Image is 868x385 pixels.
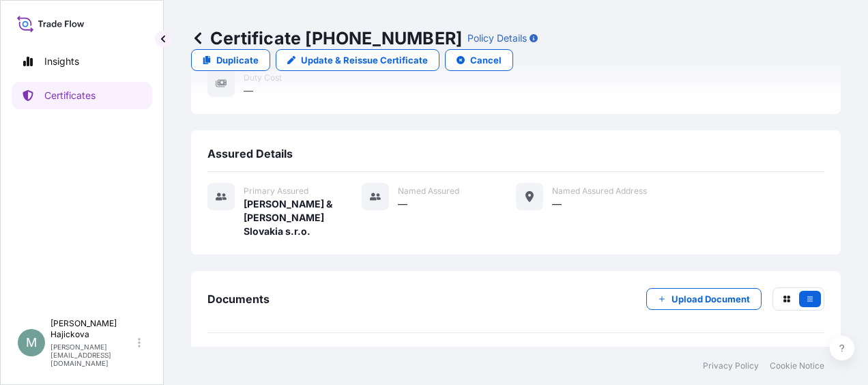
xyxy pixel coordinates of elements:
[207,292,270,306] span: Documents
[552,197,562,211] span: —
[26,336,37,350] span: M
[244,197,362,238] span: [PERSON_NAME] & [PERSON_NAME] Slovakia s.r.o.
[398,186,459,197] span: Named Assured
[467,31,527,45] p: Policy Details
[12,48,152,75] a: Insights
[191,27,462,49] p: Certificate [PHONE_NUMBER]
[445,49,513,71] button: Cancel
[50,318,135,340] p: [PERSON_NAME] Hajickova
[276,49,439,71] a: Update & Reissue Certificate
[50,343,135,367] p: [PERSON_NAME][EMAIL_ADDRESS][DOMAIN_NAME]
[44,89,96,102] p: Certificates
[207,147,293,160] span: Assured Details
[703,360,759,371] a: Privacy Policy
[216,53,259,67] p: Duplicate
[770,360,824,371] a: Cookie Notice
[191,49,270,71] a: Duplicate
[552,186,647,197] span: Named Assured Address
[646,288,762,310] button: Upload Document
[244,186,308,197] span: Primary assured
[671,292,750,306] p: Upload Document
[44,55,79,68] p: Insights
[470,53,502,67] p: Cancel
[398,197,407,211] span: —
[12,82,152,109] a: Certificates
[301,53,428,67] p: Update & Reissue Certificate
